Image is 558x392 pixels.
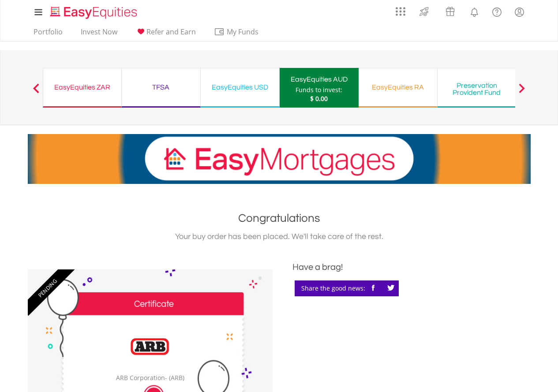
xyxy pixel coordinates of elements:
img: EasyEquities_Logo.png [49,5,141,20]
span: Refer and Earn [146,27,196,37]
div: Your buy order has been placed. We'll take care of the rest. [28,231,531,243]
div: Share the good news: [295,280,399,296]
div: ARB Corporation [107,373,193,382]
div: Funds to invest: [296,86,342,94]
a: Home page [47,2,141,20]
img: EasyMortage Promotion Banner [28,134,531,184]
img: thrive-v2.svg [417,4,431,19]
h1: Congratulations [28,210,531,226]
button: Next [513,88,531,97]
a: AppsGrid [390,2,411,16]
div: TFSA [127,81,195,93]
span: My Funds [214,26,272,37]
a: Portfolio [30,27,66,41]
a: Invest Now [77,27,121,41]
a: My Profile [508,2,531,22]
img: vouchers-v2.svg [443,4,457,19]
span: $ 0.00 [310,94,328,103]
div: EasyEquities ZAR [49,81,116,93]
img: EQU.AU.ARB.png [118,324,182,369]
div: Preservation Provident Fund [443,82,511,96]
a: Notifications [463,2,486,20]
button: Previous [27,88,45,97]
a: FAQ's and Support [486,2,508,20]
img: grid-menu-icon.svg [396,7,405,16]
a: Refer and Earn [132,27,199,41]
a: Vouchers [437,2,463,19]
div: Have a brag! [292,261,531,274]
div: EasyEquities AUD [285,73,353,86]
div: EasyEquities USD [206,81,274,93]
span: - (ARB) [165,373,184,382]
div: EasyEquities RA [364,81,432,93]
